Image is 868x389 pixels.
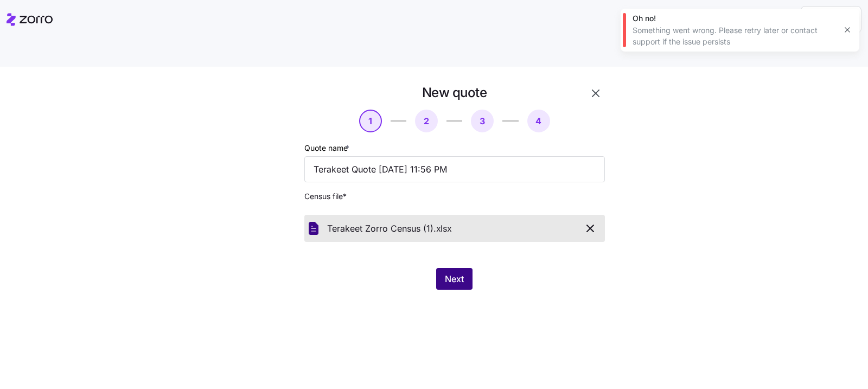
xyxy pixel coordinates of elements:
[633,13,835,24] div: Oh no!
[422,84,487,101] h1: New quote
[327,222,436,235] span: Terakeet Zorro Census (1).
[359,110,382,132] button: 1
[436,222,452,235] span: xlsx
[527,110,550,132] button: 4
[633,25,835,47] div: Something went wrong. Please retry later or contact support if the issue persists
[304,156,605,182] input: Quote name
[471,110,494,132] button: 3
[415,110,438,132] button: 2
[304,142,352,154] label: Quote name
[436,268,473,290] button: Next
[304,191,605,202] span: Census file *
[445,272,464,285] span: Next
